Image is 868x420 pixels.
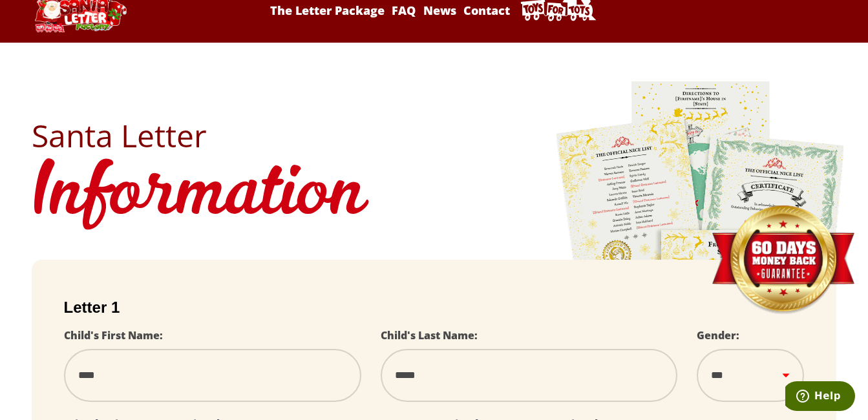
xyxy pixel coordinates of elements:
label: Child's Last Name: [381,328,478,342]
label: Gender: [697,328,739,342]
label: Child's First Name: [64,328,163,342]
a: The Letter Package [268,3,387,18]
a: News [421,3,458,18]
a: FAQ [390,3,418,18]
h1: Information [32,151,837,240]
a: Contact [461,3,512,18]
h2: Santa Letter [32,120,837,151]
h2: Letter 1 [64,299,805,317]
iframe: Opens a widget where you can find more information [785,381,855,414]
img: Money Back Guarantee [710,205,856,315]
